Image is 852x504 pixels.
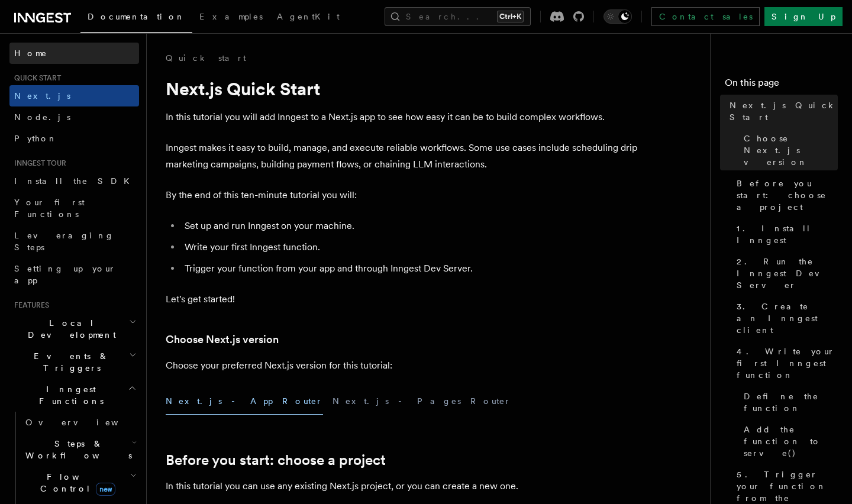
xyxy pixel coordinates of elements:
[730,99,838,123] span: Next.js Quick Start
[744,390,838,414] span: Define the function
[21,433,139,466] button: Steps & Workflows
[739,128,838,173] a: Choose Next.js version
[14,47,47,59] span: Home
[9,106,139,128] a: Node.js
[166,452,386,469] a: Before you start: choose a project
[725,76,838,95] h4: On this page
[192,4,270,32] a: Examples
[88,12,185,21] span: Documentation
[9,258,139,291] a: Setting up your app
[166,357,639,374] p: Choose your preferred Next.js version for this tutorial:
[9,301,49,310] span: Features
[25,418,147,427] span: Overview
[166,187,639,203] p: By the end of this ten-minute tutorial you will:
[14,112,70,122] span: Node.js
[96,483,115,496] span: new
[732,218,838,251] a: 1. Install Inngest
[21,466,139,499] button: Flow Controlnew
[9,128,139,149] a: Python
[9,383,128,407] span: Inngest Functions
[14,198,85,219] span: Your first Functions
[732,251,838,296] a: 2. Run the Inngest Dev Server
[9,345,139,379] button: Events & Triggers
[9,85,139,106] a: Next.js
[9,225,139,258] a: Leveraging Steps
[9,379,139,412] button: Inngest Functions
[9,159,66,168] span: Inngest tour
[737,345,838,381] span: 4. Write your first Inngest function
[14,231,114,252] span: Leveraging Steps
[732,296,838,341] a: 3. Create an Inngest client
[764,7,843,26] a: Sign Up
[21,412,139,433] a: Overview
[732,173,838,218] a: Before you start: choose a project
[166,78,639,99] h1: Next.js Quick Start
[166,109,639,125] p: In this tutorial you will add Inngest to a Next.js app to see how easy it can be to build complex...
[14,134,57,143] span: Python
[737,222,838,246] span: 1. Install Inngest
[270,4,347,32] a: AgentKit
[181,218,639,234] li: Set up and run Inngest on your machine.
[744,424,838,459] span: Add the function to serve()
[181,239,639,256] li: Write your first Inngest function.
[21,438,132,461] span: Steps & Workflows
[737,177,838,213] span: Before you start: choose a project
[725,95,838,128] a: Next.js Quick Start
[166,291,639,308] p: Let's get started!
[739,419,838,464] a: Add the function to serve()
[9,192,139,225] a: Your first Functions
[737,256,838,291] span: 2. Run the Inngest Dev Server
[9,317,129,341] span: Local Development
[14,91,70,101] span: Next.js
[732,341,838,386] a: 4. Write your first Inngest function
[166,388,323,415] button: Next.js - App Router
[80,4,192,33] a: Documentation
[739,386,838,419] a: Define the function
[9,312,139,345] button: Local Development
[166,331,279,348] a: Choose Next.js version
[21,471,130,495] span: Flow Control
[166,478,639,495] p: In this tutorial you can use any existing Next.js project, or you can create a new one.
[277,12,340,21] span: AgentKit
[14,176,137,186] span: Install the SDK
[603,9,632,24] button: Toggle dark mode
[166,52,246,64] a: Quick start
[199,12,263,21] span: Examples
[737,301,838,336] span: 3. Create an Inngest client
[9,43,139,64] a: Home
[651,7,760,26] a: Contact sales
[333,388,511,415] button: Next.js - Pages Router
[9,170,139,192] a: Install the SDK
[497,11,524,22] kbd: Ctrl+K
[385,7,531,26] button: Search...Ctrl+K
[181,260,639,277] li: Trigger your function from your app and through Inngest Dev Server.
[166,140,639,173] p: Inngest makes it easy to build, manage, and execute reliable workflows. Some use cases include sc...
[9,350,129,374] span: Events & Triggers
[14,264,116,285] span: Setting up your app
[744,133,838,168] span: Choose Next.js version
[9,73,61,83] span: Quick start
